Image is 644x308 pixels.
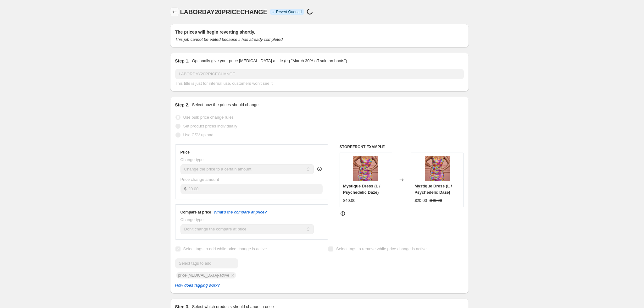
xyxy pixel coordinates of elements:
[336,246,427,251] span: Select tags to remove while price change is active
[175,58,190,64] h2: Step 1.
[180,150,190,155] h3: Price
[184,186,186,191] span: $
[430,197,442,204] strike: $40.00
[183,132,214,137] span: Use CSV upload
[343,184,380,195] span: Mystique Dress (L / Psychedelic Daze)
[180,177,219,182] span: Price change amount
[316,166,323,172] div: help
[276,9,302,14] span: Revert Queued
[192,58,347,64] p: Optionally give your price [MEDICAL_DATA] a title (eg "March 30% off sale on boots")
[214,210,267,214] button: What's the compare at price?
[175,102,190,108] h2: Step 2.
[170,8,179,16] button: Price change jobs
[425,156,450,181] img: 592a1368-2_80x.webp
[175,29,464,35] h2: The prices will begin reverting shortly.
[414,197,427,204] div: $20.00
[175,283,220,288] a: How does tagging work?
[183,246,267,251] span: Select tags to add while price change is active
[180,157,204,162] span: Change type
[192,102,258,108] p: Select how the prices should change
[340,144,464,149] h6: STOREFRONT EXAMPLE
[183,115,234,120] span: Use bulk price change rules
[175,258,238,268] input: Select tags to add
[175,81,273,86] span: This title is just for internal use, customers won't see it
[180,217,204,222] span: Change type
[175,37,284,42] i: This job cannot be edited because it has already completed.
[180,8,267,15] span: LABORDAY20PRICECHANGE
[188,184,323,194] input: 80.00
[353,156,378,181] img: 592a1368-2_80x.webp
[175,69,464,79] input: 30% off holiday sale
[180,210,211,215] h3: Compare at price
[343,197,356,204] div: $40.00
[414,184,452,195] span: Mystique Dress (L / Psychedelic Daze)
[183,124,237,128] span: Set product prices individually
